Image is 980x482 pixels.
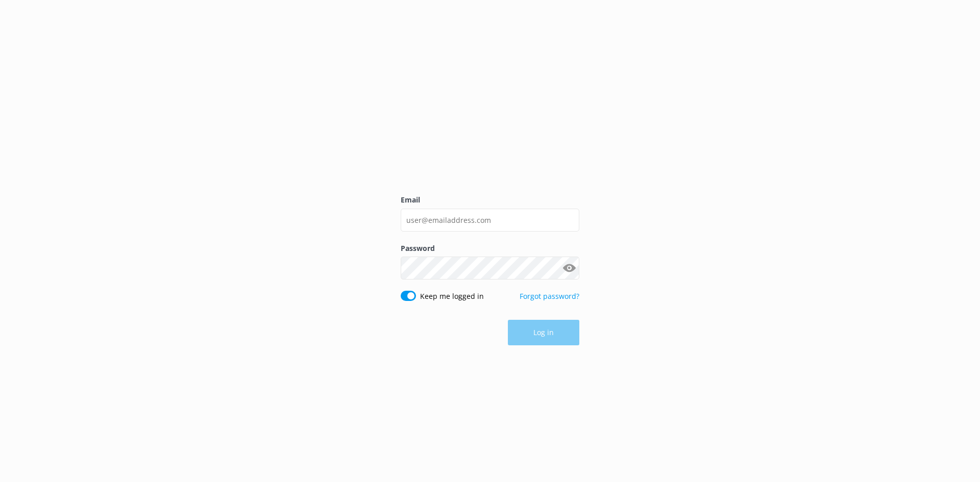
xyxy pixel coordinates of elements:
label: Keep me logged in [420,291,484,302]
input: user@emailaddress.com [401,209,579,232]
button: Show password [559,258,579,278]
a: Forgot password? [520,291,579,301]
label: Email [401,194,579,206]
label: Password [401,243,579,254]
